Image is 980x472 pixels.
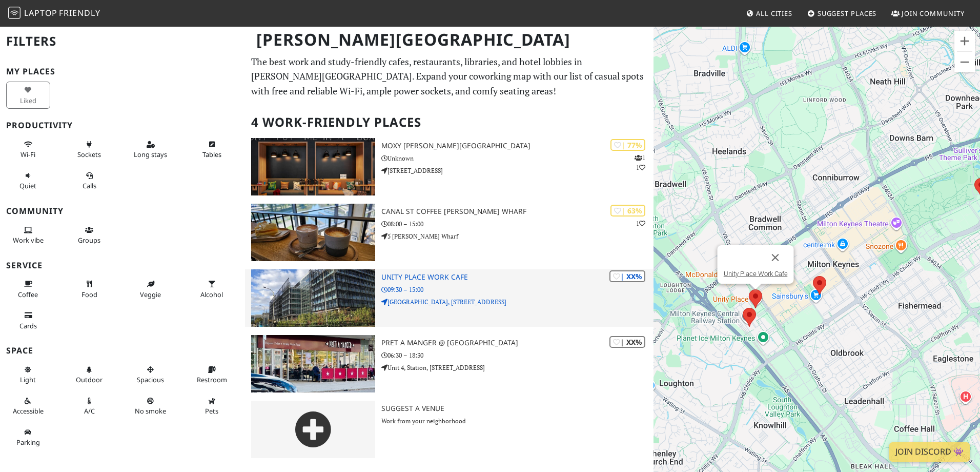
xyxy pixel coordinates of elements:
[248,26,651,54] h1: [PERSON_NAME][GEOGRAPHIC_DATA]
[6,424,50,451] button: Parking
[609,336,645,348] div: | XX%
[381,142,654,150] h3: Moxy [PERSON_NAME][GEOGRAPHIC_DATA]
[13,235,44,245] span: People working
[818,9,877,18] span: Suggest Places
[78,235,100,245] span: Group tables
[381,285,654,294] p: 09:30 – 15:00
[742,4,797,23] a: All Cities
[6,307,50,334] button: Cards
[251,269,375,327] img: Unity Place Work Cafe
[68,276,112,303] button: Food
[381,416,654,426] p: Work from your neighborhood
[609,270,645,282] div: | XX%
[135,406,166,416] span: Smoke free
[6,67,239,76] h3: My Places
[8,7,21,19] img: LaptopFriendly
[190,392,234,420] button: Pets
[635,153,645,172] p: 1 1
[140,290,161,299] span: Veggie
[251,204,375,261] img: Canal St Coffee Campbell Wharf
[756,9,792,18] span: All Cities
[6,167,50,194] button: Quiet
[245,401,654,458] a: Suggest a Venue Work from your neighborhood
[251,335,375,392] img: Pret A Manger @ Central Railway Station
[6,392,50,420] button: Accessible
[803,4,881,23] a: Suggest Places
[954,52,975,72] button: Zoom out
[197,375,227,384] span: Restroom
[6,261,239,270] h3: Service
[8,5,100,23] a: LaptopFriendly LaptopFriendly
[381,404,654,413] h3: Suggest a Venue
[68,136,112,163] button: Sockets
[636,219,645,228] p: 1
[245,204,654,261] a: Canal St Coffee Campbell Wharf | 63% 1 Canal St Coffee [PERSON_NAME] Wharf 08:00 – 15:00 5 [PERSO...
[381,231,654,241] p: 5 [PERSON_NAME] Wharf
[59,7,100,18] span: Friendly
[381,219,654,229] p: 08:00 – 15:00
[381,363,654,372] p: Unit 4, Station, [STREET_ADDRESS]
[200,290,223,299] span: Alcohol
[205,406,218,416] span: Pet friendly
[134,150,167,159] span: Long stays
[6,121,239,130] h3: Productivity
[84,406,95,416] span: Air conditioned
[68,167,112,194] button: Calls
[19,181,36,190] span: Quiet
[245,269,654,327] a: Unity Place Work Cafe | XX% Unity Place Work Cafe 09:30 – 15:00 [GEOGRAPHIC_DATA], [STREET_ADDRESS]
[610,205,645,217] div: | 63%
[190,276,234,303] button: Alcohol
[251,401,375,458] img: gray-place-d2bdb4477600e061c01bd816cc0f2ef0cfcb1ca9e3ad78868dd16fb2af073a21.png
[129,276,173,303] button: Veggie
[902,9,965,18] span: Join Community
[20,375,36,384] span: Natural light
[381,297,654,307] p: [GEOGRAPHIC_DATA], [STREET_ADDRESS]
[129,136,173,163] button: Long stays
[724,270,788,278] a: Unity Place Work Cafe
[381,339,654,347] h3: Pret A Manger @ [GEOGRAPHIC_DATA]
[6,26,239,57] h2: Filters
[954,31,975,51] button: Zoom in
[889,442,970,462] a: Join Discord 👾
[129,361,173,388] button: Spacious
[68,392,112,420] button: A/C
[6,361,50,388] button: Light
[81,290,97,299] span: Food
[21,150,35,159] span: Stable Wi-Fi
[68,222,112,249] button: Groups
[18,290,38,299] span: Coffee
[24,7,57,18] span: Laptop
[190,361,234,388] button: Restroom
[137,375,164,384] span: Spacious
[6,136,50,163] button: Wi-Fi
[245,335,654,392] a: Pret A Manger @ Central Railway Station | XX% Pret A Manger @ [GEOGRAPHIC_DATA] 06:30 – 18:30 Uni...
[77,150,101,159] span: Power sockets
[129,392,173,420] button: No smoke
[610,139,645,151] div: | 77%
[381,207,654,216] h3: Canal St Coffee [PERSON_NAME] Wharf
[190,136,234,163] button: Tables
[381,350,654,360] p: 06:30 – 18:30
[83,181,96,190] span: Video/audio calls
[251,107,647,138] h2: 4 Work-Friendly Places
[13,406,44,416] span: Accessible
[202,150,221,159] span: Work-friendly tables
[6,222,50,249] button: Work vibe
[381,273,654,282] h3: Unity Place Work Cafe
[76,375,103,384] span: Outdoor area
[6,276,50,303] button: Coffee
[381,166,654,175] p: [STREET_ADDRESS]
[6,346,239,356] h3: Space
[6,206,239,216] h3: Community
[251,138,375,195] img: Moxy Milton Keynes
[763,245,788,270] button: Close
[68,361,112,388] button: Outdoor
[245,138,654,195] a: Moxy Milton Keynes | 77% 11 Moxy [PERSON_NAME][GEOGRAPHIC_DATA] Unknown [STREET_ADDRESS]
[887,4,969,23] a: Join Community
[381,153,654,163] p: Unknown
[16,438,40,447] span: Parking
[251,54,647,99] p: The best work and study-friendly cafes, restaurants, libraries, and hotel lobbies in [PERSON_NAME...
[19,321,37,330] span: Credit cards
